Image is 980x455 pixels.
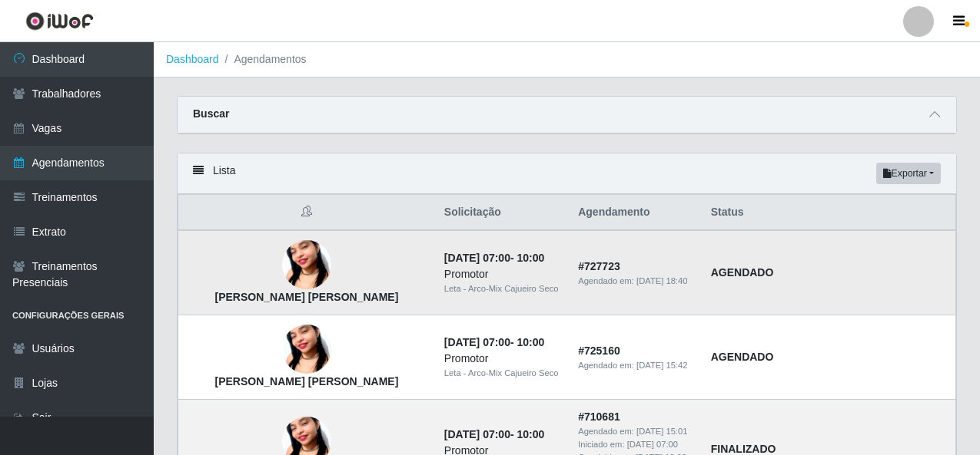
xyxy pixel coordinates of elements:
[711,266,774,279] strong: AGENDADO
[517,428,545,440] time: 10:00
[444,428,544,440] strong: -
[178,153,956,194] div: Lista
[444,266,560,282] div: Promotor
[517,336,545,348] time: 10:00
[578,438,693,451] div: Iniciado em:
[578,275,693,288] div: Agendado em:
[578,359,693,372] div: Agendado em:
[578,425,693,438] div: Agendado em:
[702,195,956,231] th: Status
[578,410,620,423] strong: # 710681
[711,443,776,455] strong: FINALIZADO
[517,252,545,264] time: 10:00
[636,361,687,370] time: [DATE] 15:42
[166,53,219,65] a: Dashboard
[444,252,544,264] strong: -
[569,195,702,231] th: Agendamento
[154,42,980,77] nav: breadcrumb
[636,276,687,285] time: [DATE] 18:40
[193,107,229,120] strong: Buscar
[435,195,569,231] th: Solicitação
[444,336,544,348] strong: -
[219,51,307,68] li: Agendamentos
[711,351,774,363] strong: AGENDADO
[444,367,560,380] div: Leta - Arco-Mix Cajueiro Seco
[636,427,687,436] time: [DATE] 15:01
[444,428,510,440] time: [DATE] 07:00
[578,260,620,272] strong: # 727723
[876,163,941,184] button: Exportar
[578,345,620,357] strong: # 725160
[282,222,331,309] img: Jaciclezia Oliveira de Santana
[215,375,399,387] strong: [PERSON_NAME] [PERSON_NAME]
[215,291,399,303] strong: [PERSON_NAME] [PERSON_NAME]
[444,282,560,295] div: Leta - Arco-Mix Cajueiro Seco
[444,252,510,264] time: [DATE] 07:00
[282,306,331,394] img: Jaciclezia Oliveira de Santana
[25,12,94,31] img: CoreUI Logo
[627,440,678,449] time: [DATE] 07:00
[444,351,560,367] div: Promotor
[444,336,510,348] time: [DATE] 07:00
